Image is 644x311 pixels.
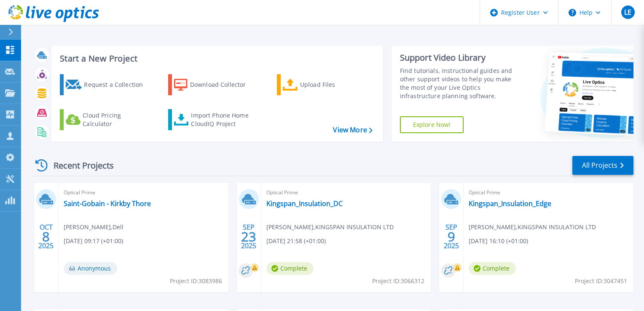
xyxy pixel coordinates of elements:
[266,188,426,197] span: Optical Prime
[168,74,262,95] a: Download Collector
[469,223,596,232] span: [PERSON_NAME] , KINGSPAN INSULATION LTD
[60,54,372,63] h3: Start a New Project
[277,74,371,95] a: Upload Files
[191,111,257,128] div: Import Phone Home CloudIQ Project
[42,233,50,240] span: 8
[170,276,222,286] span: Project ID: 3083986
[266,199,343,208] a: Kingspan_Insulation_DC
[333,126,372,134] a: View More
[400,67,521,100] div: Find tutorials, instructional guides and other support videos to help you make the most of your L...
[241,221,257,252] div: SEP 2025
[266,223,394,232] span: [PERSON_NAME] , KINGSPAN INSULATION LTD
[400,52,521,63] div: Support Video Library
[266,262,314,275] span: Complete
[84,76,151,93] div: Request a Collection
[241,233,256,240] span: 23
[266,236,326,246] span: [DATE] 21:58 (+01:00)
[64,199,151,208] a: Saint-Gobain - Kirkby Thore
[64,236,123,246] span: [DATE] 09:17 (+01:00)
[83,111,150,128] div: Cloud Pricing Calculator
[575,276,627,286] span: Project ID: 3047451
[469,188,628,197] span: Optical Prime
[60,109,154,130] a: Cloud Pricing Calculator
[443,221,459,252] div: SEP 2025
[300,76,368,93] div: Upload Files
[624,9,631,16] span: LE
[64,223,123,232] span: [PERSON_NAME] , Dell
[572,156,633,175] a: All Projects
[64,262,117,275] span: Anonymous
[400,116,464,133] a: Explore Now!
[469,236,528,246] span: [DATE] 16:10 (+01:00)
[372,276,424,286] span: Project ID: 3066312
[190,76,258,93] div: Download Collector
[60,74,154,95] a: Request a Collection
[38,221,54,252] div: OCT 2025
[32,155,125,176] div: Recent Projects
[448,233,455,240] span: 9
[64,188,223,197] span: Optical Prime
[469,262,516,275] span: Complete
[469,199,551,208] a: Kingspan_Insulation_Edge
